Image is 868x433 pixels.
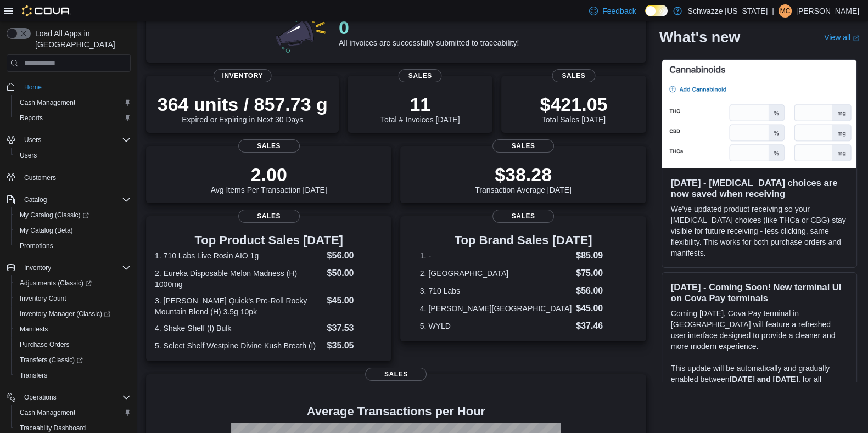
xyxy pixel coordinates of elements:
span: Traceabilty Dashboard [20,424,86,432]
span: Catalog [20,193,131,206]
div: Michael Cornelius [779,4,792,18]
a: Transfers (Classic) [11,352,135,368]
span: Manifests [20,325,48,334]
dd: $85.09 [576,249,626,262]
dt: 3. [PERSON_NAME] Quick's Pre-Roll Rocky Mountain Blend (H) 3.5g 10pk [155,295,323,317]
dt: 5. Select Shelf Westpine Divine Kush Breath (I) [155,340,323,351]
span: Inventory Count [15,292,131,305]
span: Users [15,149,131,162]
span: Users [24,136,41,144]
h3: Top Brand Sales [DATE] [420,234,627,247]
span: Feedback [602,5,636,16]
div: Total Sales [DATE] [540,93,607,124]
button: Reports [11,110,135,126]
span: Reports [15,111,131,125]
a: View allExternal link [824,33,859,42]
dt: 5. WYLD [420,320,572,331]
dd: $45.00 [327,294,383,307]
span: Sales [399,69,442,82]
span: Inventory Count [20,294,66,303]
p: $38.28 [475,164,572,185]
p: We've updated product receiving so your [MEDICAL_DATA] choices (like THCa or CBG) stay visible fo... [671,204,848,258]
button: Cash Management [11,405,135,420]
p: | [772,4,774,18]
span: Operations [20,391,131,404]
dd: $45.00 [576,302,626,315]
a: Transfers (Classic) [15,353,87,367]
dt: 1. 710 Labs Live Rosin AIO 1g [155,250,323,261]
a: Home [20,81,46,94]
a: Promotions [15,239,58,252]
button: Users [20,133,46,147]
p: 364 units / 857.73 g [158,93,328,115]
a: Adjustments (Classic) [11,275,135,291]
span: Cash Management [20,98,75,107]
a: Users [15,149,41,162]
span: My Catalog (Classic) [20,211,89,220]
span: Promotions [20,241,53,250]
dt: 4. Shake Shelf (I) Bulk [155,323,323,334]
img: Cova [22,5,71,16]
h4: Average Transactions per Hour [155,405,637,418]
button: Catalog [20,193,51,206]
p: [PERSON_NAME] [796,4,859,18]
p: $421.05 [540,93,607,115]
span: Transfers [15,369,131,382]
strong: [DATE] and [DATE] [729,375,798,384]
a: Reports [15,111,47,125]
span: Catalog [24,195,47,204]
span: Transfers (Classic) [20,356,83,364]
dt: 1. - [420,250,572,261]
dd: $50.00 [327,267,383,280]
button: Inventory Count [11,291,135,306]
span: My Catalog (Classic) [15,209,131,222]
h3: Top Product Sales [DATE] [155,234,383,247]
span: Sales [492,210,554,223]
a: Purchase Orders [15,338,74,351]
span: Inventory [213,69,272,82]
span: Sales [365,368,427,381]
h2: What's new [659,29,740,46]
span: Inventory [24,263,51,272]
button: Customers [2,170,135,185]
a: My Catalog (Classic) [15,209,93,222]
span: Home [20,80,131,93]
span: Sales [238,210,300,223]
span: Load All Apps in [GEOGRAPHIC_DATA] [31,28,131,50]
a: Manifests [15,323,52,336]
p: 11 [380,93,460,115]
h3: [DATE] - [MEDICAL_DATA] choices are now saved when receiving [671,177,848,199]
span: Adjustments (Classic) [20,279,92,288]
a: My Catalog (Classic) [11,207,135,223]
a: Inventory Manager (Classic) [11,306,135,322]
span: Transfers (Classic) [15,353,131,367]
span: My Catalog (Beta) [15,224,131,237]
div: Avg Items Per Transaction [DATE] [211,164,327,194]
dd: $56.00 [576,284,626,297]
span: Operations [24,393,57,402]
p: 2.00 [211,164,327,185]
span: Reports [20,114,43,122]
button: Inventory [2,260,135,275]
p: This update will be automatically and gradually enabled between , for all terminals operating on ... [671,363,848,418]
span: Inventory Manager (Classic) [20,310,110,318]
span: Inventory [20,261,131,274]
button: Catalog [2,192,135,207]
button: Purchase Orders [11,337,135,352]
span: Users [20,133,131,147]
a: My Catalog (Beta) [15,224,77,237]
button: Inventory [20,261,55,274]
span: Cash Management [15,406,131,419]
dd: $56.00 [327,249,383,262]
button: My Catalog (Beta) [11,223,135,238]
dt: 2. Eureka Disposable Melon Madness (H) 1000mg [155,268,323,290]
div: All invoices are successfully submitted to traceability! [339,16,519,47]
a: Transfers [15,369,52,382]
a: Cash Management [15,406,80,419]
button: Manifests [11,322,135,337]
span: Sales [552,69,595,82]
button: Users [2,132,135,148]
button: Promotions [11,238,135,254]
div: Expired or Expiring in Next 30 Days [158,93,328,124]
a: Inventory Count [15,292,71,305]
